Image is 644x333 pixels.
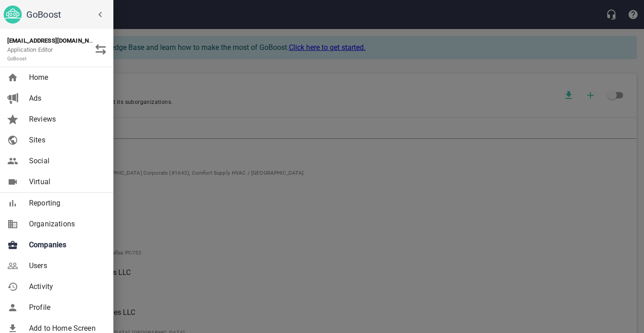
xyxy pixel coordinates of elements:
span: Sites [29,135,102,146]
span: Ads [29,93,102,104]
img: go_boost_head.png [4,5,22,24]
span: Activity [29,281,102,292]
strong: [EMAIL_ADDRESS][DOMAIN_NAME] [7,37,103,44]
small: GoBoost [7,56,27,62]
span: Organizations [29,219,102,230]
span: Companies [29,240,102,250]
span: Reporting [29,198,102,209]
span: Users [29,260,102,271]
span: Home [29,72,102,83]
span: Profile [29,302,102,313]
span: Virtual [29,176,102,187]
span: Reviews [29,114,102,125]
h6: GoBoost [26,7,110,22]
button: Switch Role [90,39,112,60]
span: Application Editor [7,46,53,62]
span: Social [29,156,102,166]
